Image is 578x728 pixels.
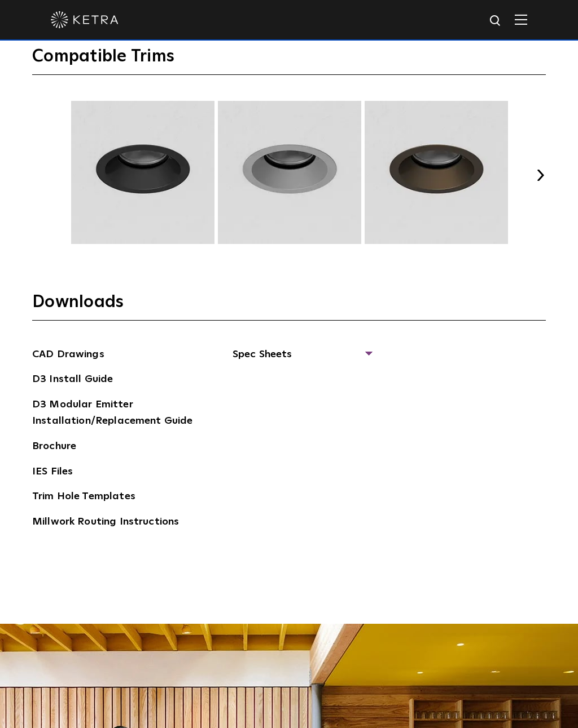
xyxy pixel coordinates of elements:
a: Trim Hole Templates [32,489,135,507]
a: D3 Modular Emitter Installation/Replacement Guide [32,397,202,431]
a: Brochure [32,438,76,456]
button: Next [535,170,546,181]
h3: Compatible Trims [32,46,546,75]
img: TRM002.webp [69,101,216,244]
a: CAD Drawings [32,347,104,365]
a: D3 Install Guide [32,371,113,389]
span: Spec Sheets [233,347,371,371]
img: TRM004.webp [363,101,510,244]
img: TRM003.webp [216,101,363,244]
h3: Downloads [32,291,546,321]
img: search icon [489,14,503,28]
a: Millwork Routing Instructions [32,514,179,532]
img: Hamburger%20Nav.svg [515,14,527,25]
a: IES Files [32,464,73,482]
img: ketra-logo-2019-white [51,11,119,28]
